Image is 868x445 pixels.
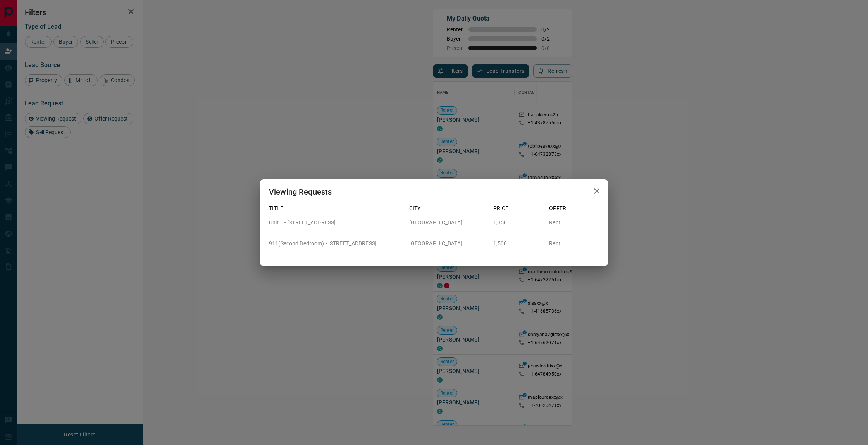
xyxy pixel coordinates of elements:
p: Unit E - [STREET_ADDRESS] [269,219,403,227]
p: Rent [549,240,599,248]
p: 911(Second Bedroom) - [STREET_ADDRESS] [269,240,403,248]
p: Rent [549,219,599,227]
p: 1,350 [493,219,543,227]
p: [GEOGRAPHIC_DATA] [409,240,487,248]
h2: Viewing Requests [260,179,341,204]
p: Price [493,204,543,212]
p: Offer [549,204,599,212]
p: 1,500 [493,240,543,248]
p: City [409,204,487,212]
p: [GEOGRAPHIC_DATA] [409,219,487,227]
p: Title [269,204,403,212]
